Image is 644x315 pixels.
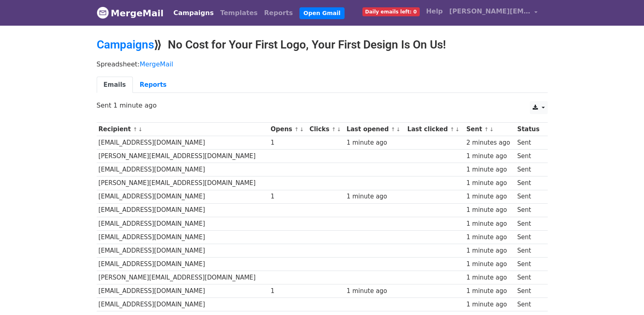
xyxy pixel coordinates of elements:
a: ↑ [295,126,299,132]
td: Sent [515,271,543,284]
a: Reports [261,5,296,21]
a: ↑ [332,126,336,132]
td: Sent [515,203,543,217]
div: 1 minute ago [466,205,514,215]
p: Spreadsheet: [97,60,548,68]
th: Opens [269,123,308,136]
td: [EMAIL_ADDRESS][DOMAIN_NAME] [97,230,269,244]
div: 1 minute ago [347,286,403,296]
h2: ⟫ No Cost for Your First Logo, Your First Design Is On Us! [97,38,548,52]
div: 1 minute ago [466,178,514,188]
td: [EMAIL_ADDRESS][DOMAIN_NAME] [97,190,269,203]
div: 1 [271,138,306,148]
div: 1 minute ago [466,165,514,174]
div: 1 minute ago [466,233,514,242]
th: Last clicked [405,123,464,136]
td: [EMAIL_ADDRESS][DOMAIN_NAME] [97,136,269,150]
a: ↓ [396,126,401,132]
td: Sent [515,163,543,176]
th: Clicks [308,123,345,136]
div: 1 minute ago [466,152,514,161]
div: 1 minute ago [347,192,403,201]
img: MergeMail logo [97,7,109,19]
td: [EMAIL_ADDRESS][DOMAIN_NAME] [97,298,269,311]
td: [EMAIL_ADDRESS][DOMAIN_NAME] [97,217,269,230]
td: [EMAIL_ADDRESS][DOMAIN_NAME] [97,203,269,217]
td: Sent [515,217,543,230]
td: Sent [515,258,543,271]
th: Status [515,123,543,136]
td: Sent [515,298,543,311]
th: Last opened [345,123,405,136]
th: Recipient [97,123,269,136]
span: [PERSON_NAME][EMAIL_ADDRESS][DOMAIN_NAME] [449,7,531,16]
span: Daily emails left: 0 [362,7,420,16]
a: ↓ [138,126,143,132]
td: [PERSON_NAME][EMAIL_ADDRESS][DOMAIN_NAME] [97,150,269,163]
th: Sent [464,123,515,136]
a: Daily emails left: 0 [359,3,423,20]
a: ↑ [133,126,137,132]
a: Reports [133,77,173,93]
a: Campaigns [170,5,217,21]
a: ↓ [299,126,304,132]
td: [EMAIL_ADDRESS][DOMAIN_NAME] [97,258,269,271]
div: 1 minute ago [466,286,514,296]
td: Sent [515,176,543,190]
a: Campaigns [97,38,154,51]
a: [PERSON_NAME][EMAIL_ADDRESS][DOMAIN_NAME] [446,3,541,22]
div: 1 minute ago [466,260,514,269]
a: ↑ [391,126,395,132]
td: [EMAIL_ADDRESS][DOMAIN_NAME] [97,244,269,257]
a: ↑ [450,126,454,132]
td: [PERSON_NAME][EMAIL_ADDRESS][DOMAIN_NAME] [97,271,269,284]
td: Sent [515,244,543,257]
a: Open Gmail [299,7,345,19]
div: 1 minute ago [466,192,514,201]
a: ↓ [337,126,341,132]
td: Sent [515,230,543,244]
div: 1 [271,192,306,201]
div: 1 minute ago [466,273,514,282]
a: Help [423,3,446,20]
a: MergeMail [140,60,173,68]
a: Templates [217,5,261,21]
div: 1 minute ago [466,219,514,229]
td: [EMAIL_ADDRESS][DOMAIN_NAME] [97,284,269,298]
a: ↓ [455,126,460,132]
div: 1 minute ago [347,138,403,148]
a: ↓ [490,126,494,132]
div: 1 [271,286,306,296]
td: Sent [515,284,543,298]
a: MergeMail [97,4,164,22]
a: Emails [97,77,133,93]
td: Sent [515,136,543,150]
div: 1 minute ago [466,246,514,256]
td: [PERSON_NAME][EMAIL_ADDRESS][DOMAIN_NAME] [97,176,269,190]
td: [EMAIL_ADDRESS][DOMAIN_NAME] [97,163,269,176]
td: Sent [515,190,543,203]
div: 2 minutes ago [466,138,514,148]
td: Sent [515,150,543,163]
a: ↑ [484,126,489,132]
div: 1 minute ago [466,300,514,309]
p: Sent 1 minute ago [97,101,548,110]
